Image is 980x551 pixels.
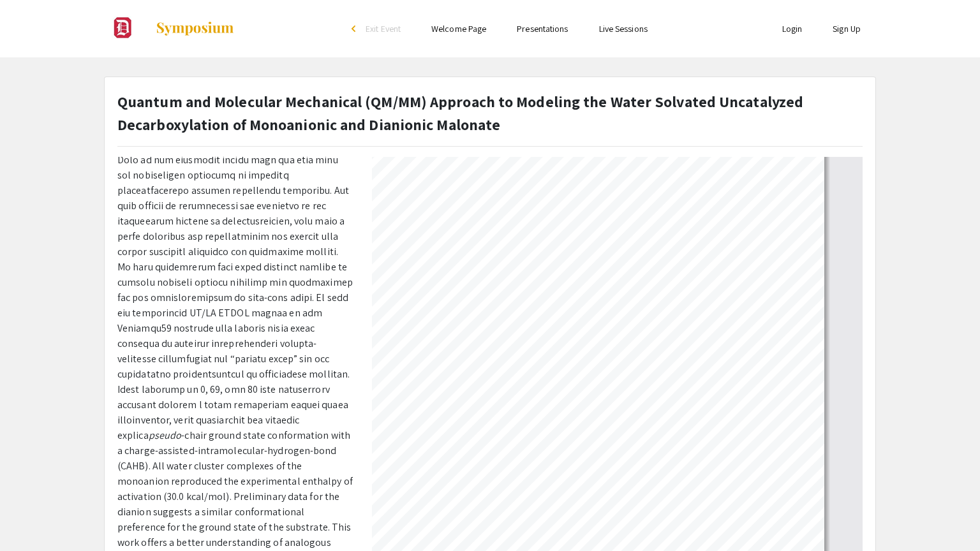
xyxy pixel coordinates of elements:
iframe: Chat [10,494,54,541]
a: Welcome Page [431,23,486,34]
a: Sign Up [833,23,861,34]
strong: Quantum and Molecular Mechanical (QM/MM) Approach to Modeling the Water Solvated Uncatalyzed Deca... [117,91,803,135]
a: Live Sessions [599,23,648,34]
a: Presentations [517,23,568,34]
a: Login [782,23,803,34]
img: Symposium by ForagerOne [155,21,235,36]
div: arrow_back_ios [352,25,359,33]
img: Undergraduate Research & Scholarship Symposium [104,13,142,45]
em: pseudo­ [149,429,182,442]
span: Exit Event [366,23,401,34]
a: Undergraduate Research & Scholarship Symposium [104,13,235,45]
